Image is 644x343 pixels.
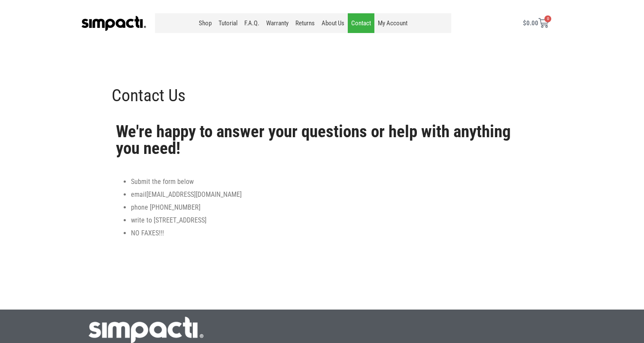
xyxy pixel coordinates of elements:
[292,13,318,33] a: Returns
[131,202,528,213] li: phone [PHONE_NUMBER]
[195,13,215,33] a: Shop
[131,177,528,187] li: Submit the form below
[374,13,411,33] a: My Account
[241,13,263,33] a: F.A.Q.
[112,85,532,106] h1: Contact Us
[348,13,374,33] a: Contact
[215,13,241,33] a: Tutorial
[131,228,528,238] li: NO FAXES!!!
[131,190,242,199] span: email [EMAIL_ADDRESS][DOMAIN_NAME]
[318,13,348,33] a: About Us
[116,123,528,157] h2: We're happy to answer your questions or help with anything you need!
[523,19,526,27] span: $
[513,13,559,33] a: $0.00 0
[131,215,528,226] li: write to [STREET_ADDRESS]
[544,15,551,22] span: 0
[523,19,538,27] bdi: 0.00
[263,13,292,33] a: Warranty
